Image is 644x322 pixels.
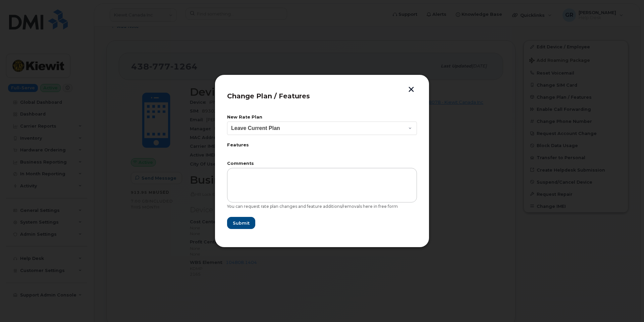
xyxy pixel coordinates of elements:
[227,92,310,100] span: Change Plan / Features
[227,217,255,229] button: Submit
[227,143,417,147] label: Features
[615,293,639,317] iframe: Messenger Launcher
[227,115,417,120] label: New Rate Plan
[227,162,417,166] label: Comments
[233,220,250,226] span: Submit
[227,204,417,209] div: You can request rate plan changes and feature additions/removals here in free form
